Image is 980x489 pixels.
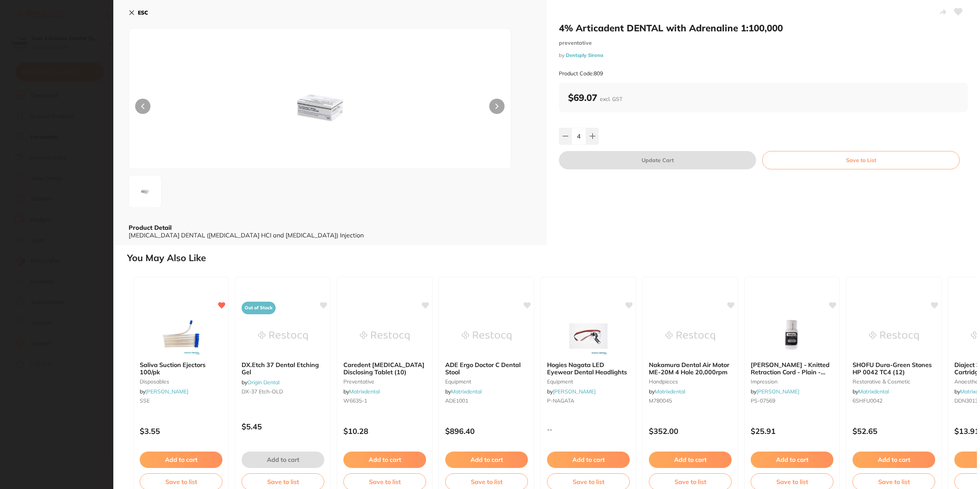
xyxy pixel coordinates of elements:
small: by [559,52,968,58]
span: by [751,388,799,395]
span: by [853,388,889,395]
span: by [242,379,279,386]
small: M780045 [649,398,732,404]
p: $896.40 [445,427,528,435]
button: Save to List [762,151,960,169]
small: Product Code: 809 [559,70,603,77]
img: DX.Etch 37 Dental Etching Gel [258,317,308,355]
small: SSE [140,398,222,404]
b: Product Detail [129,224,171,231]
img: Hogies Nagata LED Eyewear Dental Headlights [563,317,613,355]
span: by [547,388,596,395]
button: Add to cart [140,452,222,468]
b: ADE Ergo Doctor C Dental Stool [445,361,528,375]
button: Add to cart [649,452,732,468]
small: W6635-1 [343,398,426,404]
a: Matrixdental [349,388,380,395]
small: handpieces [649,379,732,385]
button: Add to cart [853,452,935,468]
span: by [343,388,380,395]
b: Caredent Dental Plaque Disclosing Tablet (10) [343,361,426,375]
p: $25.91 [751,427,833,435]
small: DX-37 Etch-OLD [242,388,324,395]
img: Nakamura Dental Air Motor ME-20M 4 Hole 20,000rpm [665,317,715,355]
div: [MEDICAL_DATA] DENTAL ([MEDICAL_DATA] HCI and [MEDICAL_DATA]) Injection [129,232,531,239]
img: LTgwOS5qcGc [205,48,434,169]
small: restorative & cosmetic [853,379,935,385]
img: Pascal KnitTrax - Knitted Retraction Cord - Plain - #000 [767,317,817,355]
b: DX.Etch 37 Dental Etching Gel [242,361,324,375]
div: -- [541,426,636,433]
span: by [649,388,685,395]
small: ADE1001 [445,398,528,404]
small: disposables [140,379,222,385]
b: $69.07 [568,92,622,103]
a: Origin Dental [247,379,279,386]
a: [PERSON_NAME] [756,388,799,395]
p: $52.65 [853,427,935,435]
a: Matrixdental [451,388,482,395]
button: Add to cart [242,452,324,468]
p: $352.00 [649,427,732,435]
button: ESC [129,6,148,19]
span: excl. GST [600,96,622,102]
button: Add to cart [547,452,630,468]
small: 6SHFU0042 [853,398,935,404]
small: preventative [343,379,426,385]
small: equipment [445,379,528,385]
h2: You May Also Like [127,253,977,263]
button: Add to cart [751,452,833,468]
p: $10.28 [343,427,426,435]
b: SHOFU Dura-Green Stones HP 0042 TC4 (12) [853,361,935,375]
img: Saliva Suction Ejectors 100/pk [156,317,206,355]
small: equipment [547,379,630,385]
img: LTgwOS5qcGc [131,178,159,205]
img: SHOFU Dura-Green Stones HP 0042 TC4 (12) [869,317,919,355]
h2: 4% Articadent DENTAL with Adrenaline 1:100,000 [559,22,968,34]
b: Nakamura Dental Air Motor ME-20M 4 Hole 20,000rpm [649,361,732,375]
span: by [140,388,188,395]
span: Out of Stock [242,302,276,314]
a: [PERSON_NAME] [145,388,188,395]
a: Matrixdental [858,388,889,395]
img: ADE Ergo Doctor C Dental Stool [462,317,511,355]
b: Hogies Nagata LED Eyewear Dental Headlights [547,361,630,375]
b: Pascal KnitTrax - Knitted Retraction Cord - Plain - #000 [751,361,833,375]
a: Matrixdental [655,388,685,395]
b: ESC [138,9,148,16]
p: $3.55 [140,427,222,435]
small: impression [751,379,833,385]
small: PS-07569 [751,398,833,404]
span: by [445,388,482,395]
small: P-NAGATA [547,398,630,404]
small: preventative [559,40,968,46]
a: [PERSON_NAME] [553,388,596,395]
button: Add to cart [445,452,528,468]
b: Saliva Suction Ejectors 100/pk [140,361,222,375]
p: $5.45 [242,422,324,431]
button: Update Cart [559,151,756,169]
img: Caredent Dental Plaque Disclosing Tablet (10) [360,317,410,355]
button: Add to cart [343,452,426,468]
a: Dentsply Sirona [566,52,603,58]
